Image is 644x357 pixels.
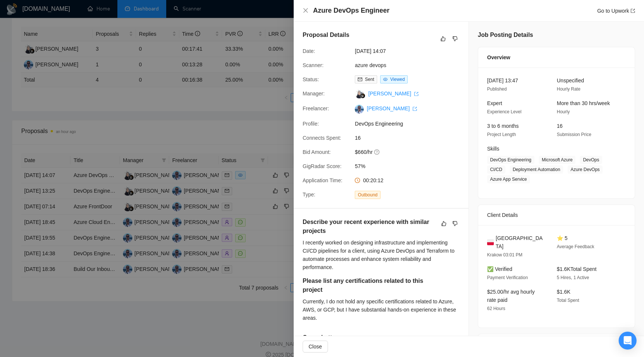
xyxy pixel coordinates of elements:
[303,341,328,353] button: Close
[557,235,568,241] span: ⭐ 5
[557,266,597,272] span: $1.6K Total Spent
[487,175,530,183] span: Azure App Service
[439,219,448,228] button: like
[363,177,383,183] span: 00:20:12
[487,334,626,354] div: Job Description
[355,134,467,142] span: 16
[557,78,584,83] span: Unspecified
[303,7,309,14] button: Close
[557,298,579,303] span: Total Spent
[355,62,386,68] a: azure devops
[355,47,467,55] span: [DATE] 14:07
[360,93,365,98] img: gigradar-bm.png
[303,277,436,294] h5: Please list any certifications related to this project
[303,163,341,169] span: GigRadar Score:
[557,123,563,129] span: 16
[303,62,323,68] span: Scanner:
[580,156,602,164] span: DevOps
[441,221,446,227] span: like
[355,105,364,114] img: c15X6lxwWlQ0RNpBObbBc7SToNMKxkf35O08gQikBou9G7bY8wGgx-21rFm_AzAA7a
[557,100,610,106] span: More than 30 hrs/week
[358,77,362,82] span: mail
[303,218,436,236] h5: Describe your recent experience with similar projects
[557,289,571,295] span: $1.6K
[510,165,563,174] span: Deployment Automation
[487,100,502,106] span: Expert
[539,156,576,164] span: Microsoft Azure
[303,48,315,54] span: Date:
[303,31,349,40] h5: Proposal Details
[303,238,460,271] div: I recently worked on designing infrastructure and implementing CI/CD pipelines for a client, usin...
[303,91,325,97] span: Manager:
[597,8,635,14] a: Go to Upworkexport
[413,107,417,111] span: export
[487,266,512,272] span: ✅ Verified
[367,105,417,111] a: [PERSON_NAME] export
[452,36,458,42] span: dislike
[303,192,315,198] span: Type:
[441,36,446,42] span: like
[368,91,419,97] a: [PERSON_NAME] export
[303,135,341,141] span: Connects Spent:
[355,178,360,183] span: clock-circle
[355,120,467,128] span: DevOps Engineering
[303,7,309,13] span: close
[303,297,460,322] div: Currently, I do not hold any specific certifications related to Azure, AWS, or GCP, but I have su...
[374,149,380,155] span: question-circle
[487,132,516,137] span: Project Length
[451,34,460,43] button: dislike
[487,123,519,129] span: 3 to 6 months
[487,78,518,83] span: [DATE] 13:47
[303,333,338,342] h5: Cover Letter
[487,86,507,92] span: Published
[487,289,535,303] span: $25.00/hr avg hourly rate paid
[451,219,460,228] button: dislike
[303,76,319,82] span: Status:
[568,165,603,174] span: Azure DevOps
[487,109,521,114] span: Experience Level
[487,53,510,61] span: Overview
[355,148,467,156] span: $660/hr
[452,221,458,227] span: dislike
[303,121,319,127] span: Profile:
[383,77,388,82] span: eye
[487,146,499,152] span: Skills
[557,109,570,114] span: Hourly
[414,92,419,96] span: export
[355,191,381,199] span: Outbound
[439,34,448,43] button: like
[487,252,523,258] span: Krakow 03:01 PM
[303,105,329,111] span: Freelancer:
[496,234,545,250] span: [GEOGRAPHIC_DATA]
[313,6,389,15] h4: Azure DevOps Engineer
[487,165,505,174] span: CI/CD
[487,205,626,225] div: Client Details
[487,156,534,164] span: DevOps Engineering
[557,244,594,249] span: Average Feedback
[557,132,591,137] span: Submission Price
[309,342,322,351] span: Close
[557,86,580,92] span: Hourly Rate
[303,177,342,183] span: Application Time:
[487,275,528,280] span: Payment Verification
[390,77,405,82] span: Viewed
[487,306,505,311] span: 62 Hours
[487,238,494,246] img: 🇵🇱
[478,31,533,40] h5: Job Posting Details
[303,149,331,155] span: Bid Amount:
[631,9,635,13] span: export
[557,275,589,280] span: 5 Hires, 1 Active
[365,77,374,82] span: Sent
[619,332,637,350] div: Open Intercom Messenger
[355,162,467,170] span: 57%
